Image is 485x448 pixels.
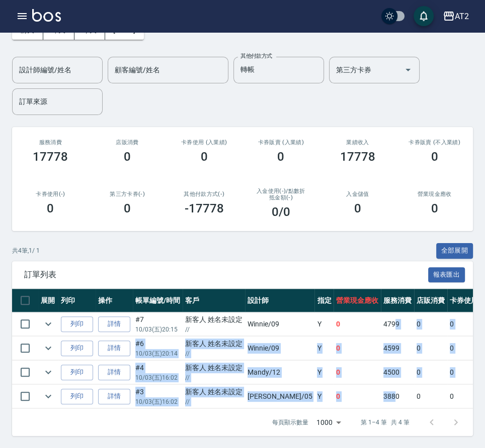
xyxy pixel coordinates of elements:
div: 新客人 姓名未設定 [185,314,243,325]
h3: 0 [354,201,361,215]
h2: 入金儲值 [332,191,384,197]
td: #6 [133,337,183,360]
a: 詳情 [98,316,130,332]
td: Y [314,337,334,360]
td: Winnie /09 [245,312,314,336]
td: #4 [133,361,183,384]
button: expand row [41,365,56,380]
h3: 0 [124,201,131,215]
button: expand row [41,389,56,404]
a: 詳情 [98,365,130,380]
span: 訂單列表 [24,270,428,280]
button: 列印 [61,365,93,380]
h3: 17778 [33,150,68,164]
a: 詳情 [98,341,130,356]
td: 0 [414,337,447,360]
td: Winnie /09 [245,337,314,360]
p: 10/03 (五) 20:15 [135,325,180,334]
p: // [185,325,243,334]
button: expand row [41,316,56,331]
h2: 卡券販賣 (不入業績) [408,139,461,146]
h3: 0 [124,150,131,164]
td: [PERSON_NAME] /05 [245,385,314,408]
h2: 營業現金應收 [408,191,461,197]
h3: 17778 [340,150,375,164]
h3: 0 /0 [272,205,290,219]
button: expand row [41,341,56,356]
h2: 入金使用(-) /點數折抵金額(-) [255,188,307,201]
th: 展開 [38,289,58,312]
button: save [414,6,434,26]
button: Open [400,62,416,78]
div: 1000 [312,409,345,436]
p: 共 4 筆, 1 / 1 [12,246,40,255]
td: Y [314,385,334,408]
th: 營業現金應收 [334,289,381,312]
th: 帳單編號/時間 [133,289,183,312]
th: 服務消費 [381,289,414,312]
h2: 其他付款方式(-) [178,191,230,197]
td: 0 [334,312,381,336]
p: 每頁顯示數量 [272,418,308,427]
h2: 卡券使用 (入業績) [178,139,230,146]
p: 10/03 (五) 16:02 [135,397,180,406]
td: 4799 [381,312,414,336]
td: Y [314,361,334,384]
p: 第 1–4 筆 共 4 筆 [361,418,410,427]
p: // [185,373,243,382]
button: 全部展開 [436,243,473,259]
td: 0 [334,361,381,384]
div: 新客人 姓名未設定 [185,339,243,349]
h2: 店販消費 [101,139,154,146]
img: Logo [32,9,61,22]
td: 0 [414,361,447,384]
div: 新客人 姓名未設定 [185,363,243,373]
th: 指定 [314,289,334,312]
button: AT2 [439,6,473,27]
h3: 服務消費 [24,139,77,146]
a: 報表匯出 [428,269,465,279]
p: // [185,397,243,406]
td: 4599 [381,337,414,360]
td: #7 [133,312,183,336]
td: Y [314,312,334,336]
th: 店販消費 [414,289,447,312]
td: 0 [334,385,381,408]
p: 10/03 (五) 20:14 [135,349,180,358]
td: 3880 [381,385,414,408]
td: #3 [133,385,183,408]
th: 客戶 [183,289,246,312]
a: 詳情 [98,389,130,404]
button: 報表匯出 [428,267,465,283]
div: AT2 [455,10,469,23]
th: 列印 [58,289,96,312]
td: 4500 [381,361,414,384]
h3: 0 [47,201,54,215]
p: 10/03 (五) 16:02 [135,373,180,382]
td: 0 [414,385,447,408]
h2: 業績收入 [332,139,384,146]
th: 設計師 [245,289,314,312]
td: Mandy /12 [245,361,314,384]
h3: 0 [431,150,438,164]
h2: 卡券販賣 (入業績) [255,139,307,146]
button: 列印 [61,341,93,356]
button: 列印 [61,316,93,332]
div: 新客人 姓名未設定 [185,387,243,397]
label: 其他付款方式 [240,52,272,60]
p: // [185,349,243,358]
h2: 第三方卡券(-) [101,191,154,197]
td: 0 [334,337,381,360]
h2: 卡券使用(-) [24,191,77,197]
h3: 0 [201,150,208,164]
h3: 0 [277,150,284,164]
th: 操作 [96,289,133,312]
h3: -17778 [185,201,224,215]
button: 列印 [61,389,93,404]
h3: 0 [431,201,438,215]
td: 0 [414,312,447,336]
